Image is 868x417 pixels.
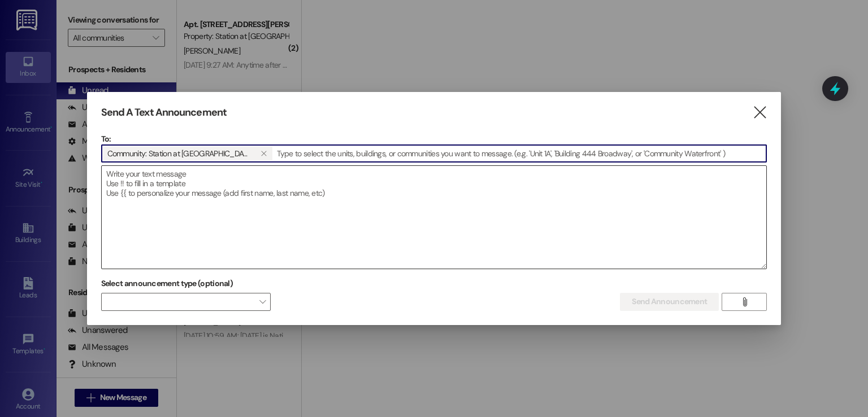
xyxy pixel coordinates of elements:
span: Community: Station at Manayunk [107,146,251,161]
p: To: [101,133,767,144]
button: Send Announcement [620,293,719,311]
i:  [261,149,267,158]
span: Send Announcement [632,296,707,308]
input: Type to select the units, buildings, or communities you want to message. (e.g. 'Unit 1A', 'Buildi... [274,145,767,162]
h3: Send A Text Announcement [101,106,227,119]
i:  [740,297,749,306]
button: Community: Station at Manayunk [255,146,272,161]
label: Select announcement type (optional) [101,275,233,292]
i:  [752,107,767,118]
